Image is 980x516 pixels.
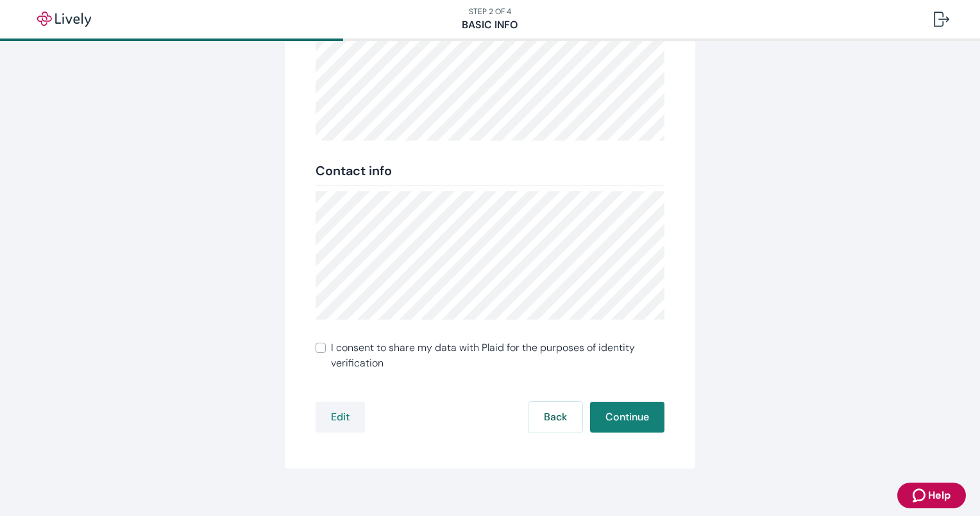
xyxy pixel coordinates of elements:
[928,488,950,503] span: Help
[316,402,365,433] button: Edit
[28,12,100,27] img: Lively
[590,402,664,433] button: Continue
[924,4,959,35] button: Log out
[331,340,664,371] span: I consent to share my data with Plaid for the purposes of identity verification
[316,161,664,180] div: Contact info
[913,488,928,503] svg: Zendesk support icon
[528,402,582,433] button: Back
[897,483,966,508] button: Zendesk support iconHelp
